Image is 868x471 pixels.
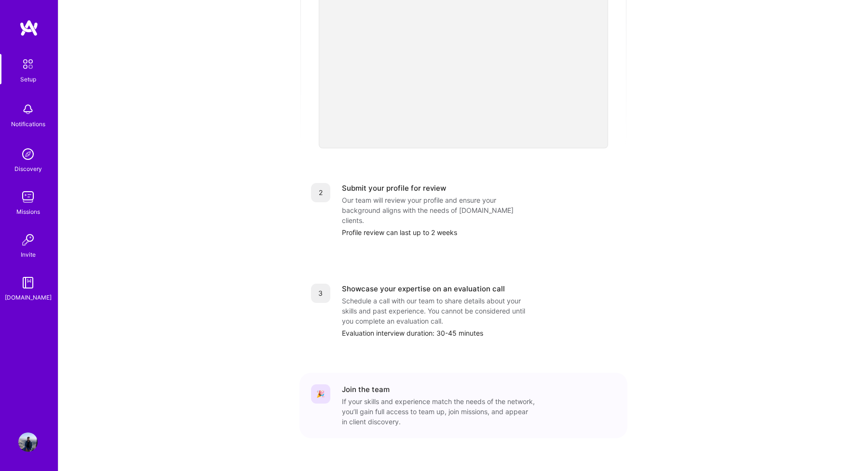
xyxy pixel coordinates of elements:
[18,432,38,452] img: User Avatar
[311,284,330,303] div: 3
[342,396,535,427] div: If your skills and experience match the needs of the network, you’ll gain full access to team up,...
[19,19,39,37] img: logo
[16,207,40,217] div: Missions
[18,54,38,74] img: setup
[342,384,390,394] div: Join the team
[16,432,40,452] a: User Avatar
[342,328,616,338] div: Evaluation interview duration: 30-45 minutes
[18,273,38,292] img: guide book
[18,100,38,119] img: bell
[342,296,535,326] div: Schedule a call with our team to share details about your skills and past experience. You cannot ...
[18,187,38,207] img: teamwork
[5,292,52,302] div: [DOMAIN_NAME]
[18,230,38,249] img: Invite
[342,284,505,294] div: Showcase your expertise on an evaluation call
[20,74,36,84] div: Setup
[11,119,45,129] div: Notifications
[342,183,446,193] div: Submit your profile for review
[14,164,42,174] div: Discovery
[311,183,330,202] div: 2
[18,144,38,164] img: discovery
[311,384,330,404] div: 🎉
[21,249,36,260] div: Invite
[342,227,616,237] div: Profile review can last up to 2 weeks
[342,195,535,225] div: Our team will review your profile and ensure your background aligns with the needs of [DOMAIN_NAM...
